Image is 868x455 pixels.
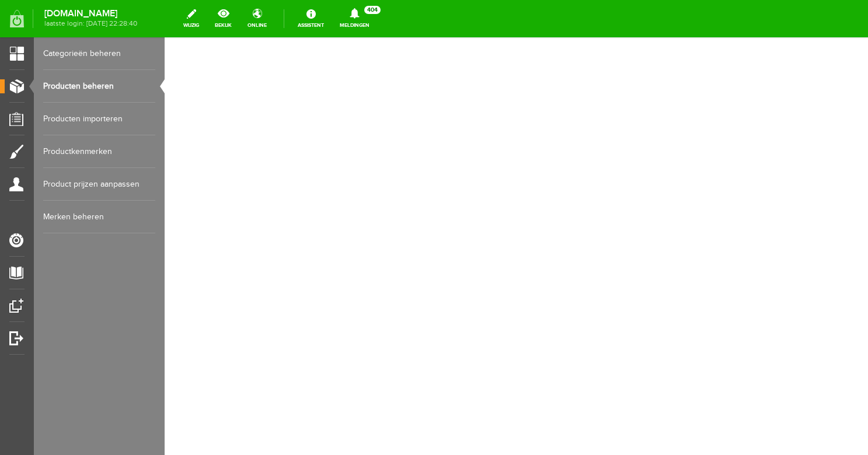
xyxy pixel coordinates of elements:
span: 404 [364,6,381,14]
a: Producten beheren [43,70,155,103]
span: laatste login: [DATE] 22:28:40 [44,20,137,27]
a: online [240,6,274,32]
a: bekijk [208,6,239,32]
a: Producten importeren [43,103,155,135]
a: Product prijzen aanpassen [43,168,155,201]
strong: [DOMAIN_NAME] [44,10,137,17]
a: Assistent [291,6,331,32]
a: wijzig [176,6,206,32]
a: Productkenmerken [43,135,155,168]
a: Meldingen404 [333,6,377,32]
a: Categorieën beheren [43,37,155,70]
a: Merken beheren [43,201,155,233]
